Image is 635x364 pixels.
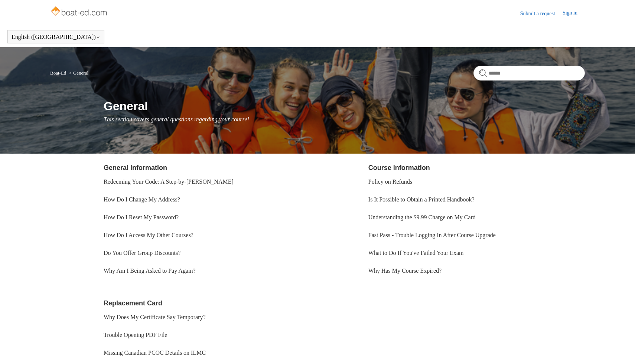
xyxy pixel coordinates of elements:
a: Why Does My Certificate Say Temporary? [104,314,206,320]
a: Boat-Ed [50,70,66,76]
a: How Do I Change My Address? [104,196,180,203]
a: Do You Offer Group Discounts? [104,250,180,256]
h1: General [104,97,585,115]
a: General Information [104,164,167,171]
a: Trouble Opening PDF File [104,332,167,338]
li: General [68,70,88,76]
a: Submit a request [520,10,563,17]
a: Understanding the $9.99 Charge on My Card [368,214,476,220]
a: What to Do If You've Failed Your Exam [368,250,464,256]
a: Policy on Refunds [368,178,412,185]
img: Boat-Ed Help Center home page [50,4,109,19]
a: Why Has My Course Expired? [368,268,442,274]
a: Missing Canadian PCOC Details on ILMC [104,350,206,356]
a: Replacement Card [104,299,162,307]
a: How Do I Access My Other Courses? [104,232,193,238]
input: Search [473,66,585,81]
a: Course Information [368,164,430,171]
a: Redeeming Your Code: A Step-by-[PERSON_NAME] [104,178,234,185]
a: Is It Possible to Obtain a Printed Handbook? [368,196,475,203]
a: Sign in [563,9,585,18]
a: Why Am I Being Asked to Pay Again? [104,268,196,274]
a: Fast Pass - Trouble Logging In After Course Upgrade [368,232,496,238]
a: How Do I Reset My Password? [104,214,179,220]
p: This section covers general questions regarding your course! [104,115,585,124]
li: Boat-Ed [50,70,68,76]
button: English ([GEOGRAPHIC_DATA]) [12,34,100,40]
